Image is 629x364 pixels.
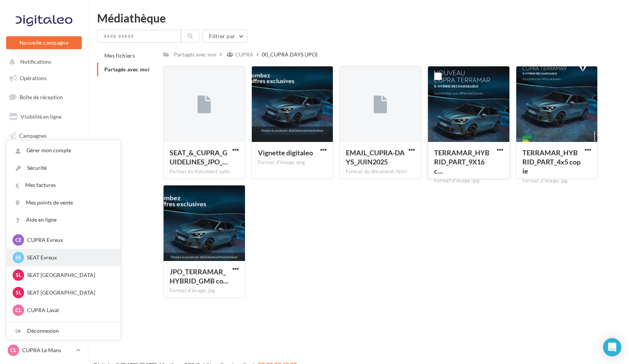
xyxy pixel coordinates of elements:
div: Format du document: pptx [170,168,239,175]
a: Visibilité en ligne [5,109,83,125]
div: Format d'image: jpg [170,287,239,294]
a: Boîte de réception [5,89,83,105]
span: SEAT_&_CUPRA_GUIDELINES_JPO_2025 [170,148,228,166]
span: CL [15,306,21,314]
span: Boîte de réception [19,94,63,100]
a: Aide en ligne [6,211,120,229]
a: Opérations [5,70,83,86]
span: Opérations [20,75,47,81]
p: CUPRA Evreux [27,236,111,244]
span: EMAIL_CUPRA-DAYS_JUIN2025 [346,148,405,166]
p: SEAT Evreux [27,254,111,261]
a: Médiathèque [5,166,83,182]
a: CL CUPRA Le Mans [6,343,82,358]
div: Médiathèque [97,12,620,24]
button: Filtrer par [203,30,248,43]
span: TERRAMAR_HYBRID_PART_4x5 copie [522,148,580,175]
div: Format d'image: png [258,159,327,166]
button: Nouvelle campagne [6,36,82,49]
a: PLV et print personnalisable [5,203,83,226]
span: Mes fichiers [104,52,135,59]
p: SEAT [GEOGRAPHIC_DATA] [27,271,111,279]
div: 00_CUPRA DAYS (JPO) [262,51,318,58]
div: Format d'image: jpg [522,177,592,184]
div: Déconnexion [6,322,120,340]
span: SE [15,254,21,261]
a: Campagnes DataOnDemand [5,229,83,251]
span: Visibilité en ligne [21,113,62,120]
div: Open Intercom Messenger [603,338,621,356]
p: SEAT [GEOGRAPHIC_DATA] [27,289,111,296]
a: Sécurité [6,159,120,177]
span: Campagnes [19,132,47,139]
div: Partagés avec moi [174,51,217,58]
span: SL [16,289,21,296]
div: Format du document: html [346,168,415,175]
a: Calendrier [5,185,83,201]
div: Format d'image: jpg [434,177,503,184]
div: CUPRA [235,51,253,58]
a: Contacts [5,147,83,163]
span: CL [10,346,16,354]
span: TERRAMAR_HYBRID_PART_9X16 copie [434,148,490,175]
p: CUPRA Le Mans [22,346,73,354]
a: Gérer mon compte [6,142,120,159]
a: Campagnes [5,128,83,144]
span: SL [16,271,21,279]
span: CE [15,236,22,244]
a: Mes factures [6,177,120,194]
p: CUPRA Laval [27,306,111,314]
span: Partagés avec moi [104,66,149,72]
span: JPO_TERRAMAR_HYBRID_GMB copie [170,267,229,285]
span: Notifications [20,59,51,65]
a: Mes points de vente [6,194,120,211]
span: Vignette digitaleo [258,148,313,157]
